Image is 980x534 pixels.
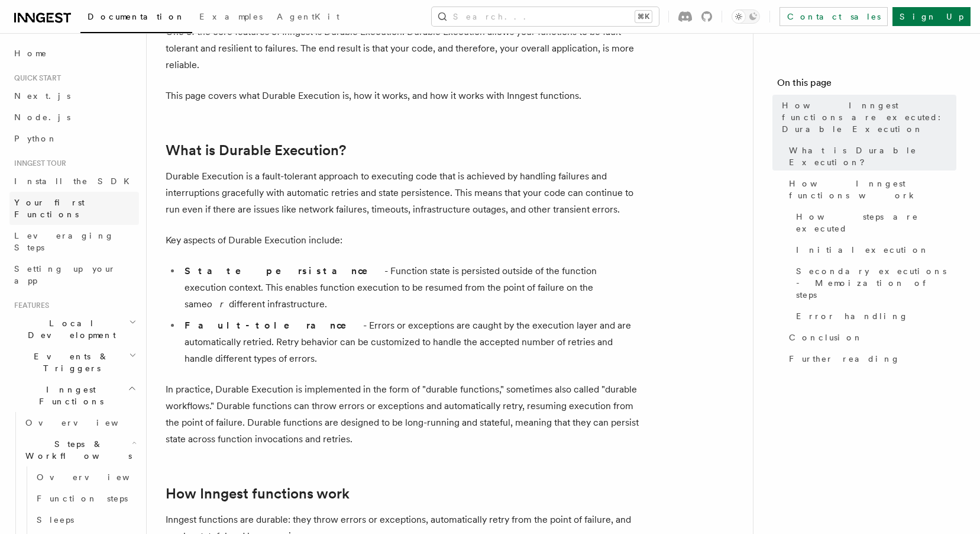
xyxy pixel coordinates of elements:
[9,107,139,128] a: Node.js
[14,198,85,219] span: Your first Functions
[166,142,346,159] a: What is Durable Execution?
[791,305,956,327] a: Error handling
[181,263,639,313] li: - Function state is persisted outside of the function execution context. This enables function ex...
[14,91,70,101] span: Next.js
[14,264,116,285] span: Setting up your app
[166,24,639,73] p: One of the core features of Inngest is Durable Execution. Durable Execution allows your functions...
[784,173,956,206] a: How Inngest functions work
[37,515,74,525] span: Sleeps
[780,7,888,26] a: Contact sales
[777,76,956,95] h4: On this page
[14,176,137,186] span: Install the SDK
[9,85,139,107] a: Next.js
[9,225,139,258] a: Leveraging Steps
[784,348,956,369] a: Further reading
[789,144,956,168] span: What is Durable Execution?
[9,350,129,374] span: Events & Triggers
[635,11,652,22] kbd: ⌘K
[9,43,139,64] a: Home
[9,159,66,168] span: Inngest tour
[791,260,956,305] a: Secondary executions - Memoization of steps
[796,310,908,322] span: Error handling
[277,12,339,21] span: AgentKit
[32,467,139,488] a: Overview
[80,4,192,33] a: Documentation
[88,12,185,21] span: Documentation
[791,239,956,260] a: Initial execution
[791,206,956,239] a: How steps are executed
[796,265,956,301] span: Secondary executions - Memoization of steps
[14,231,114,252] span: Leveraging Steps
[199,12,263,21] span: Examples
[9,384,128,407] span: Inngest Functions
[166,88,639,104] p: This page covers what Durable Execution is, how it works, and how it works with Inngest functions.
[32,509,139,530] a: Sleeps
[9,128,139,149] a: Python
[21,433,139,467] button: Steps & Workflows
[892,7,971,26] a: Sign Up
[789,178,956,201] span: How Inngest functions work
[37,472,159,482] span: Overview
[32,488,139,509] a: Function steps
[9,346,139,379] button: Events & Triggers
[782,99,956,135] span: How Inngest functions are executed: Durable Execution
[14,112,70,122] span: Node.js
[9,73,61,83] span: Quick start
[9,192,139,225] a: Your first Functions
[166,485,350,502] a: How Inngest functions work
[14,134,57,143] span: Python
[37,494,128,503] span: Function steps
[185,265,384,276] strong: State persistance
[14,47,47,59] span: Home
[21,438,132,462] span: Steps & Workflows
[166,381,639,448] p: In practice, Durable Execution is implemented in the form of "durable functions," sometimes also ...
[9,379,139,412] button: Inngest Functions
[789,353,900,365] span: Further reading
[181,317,639,367] li: - Errors or exceptions are caught by the execution layer and are automatically retried. Retry beh...
[9,171,139,192] a: Install the SDK
[9,317,129,341] span: Local Development
[784,327,956,348] a: Conclusion
[185,320,363,331] strong: Fault-tolerance
[432,7,659,26] button: Search...⌘K
[789,332,863,343] span: Conclusion
[166,168,639,218] p: Durable Execution is a fault-tolerant approach to executing code that is achieved by handling fai...
[270,4,347,32] a: AgentKit
[207,298,229,310] em: or
[732,9,760,24] button: Toggle dark mode
[25,418,147,427] span: Overview
[9,301,49,310] span: Features
[796,244,929,256] span: Initial execution
[166,232,639,249] p: Key aspects of Durable Execution include:
[777,95,956,140] a: How Inngest functions are executed: Durable Execution
[796,211,956,234] span: How steps are executed
[784,140,956,173] a: What is Durable Execution?
[9,313,139,346] button: Local Development
[21,412,139,433] a: Overview
[192,4,270,32] a: Examples
[9,258,139,291] a: Setting up your app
